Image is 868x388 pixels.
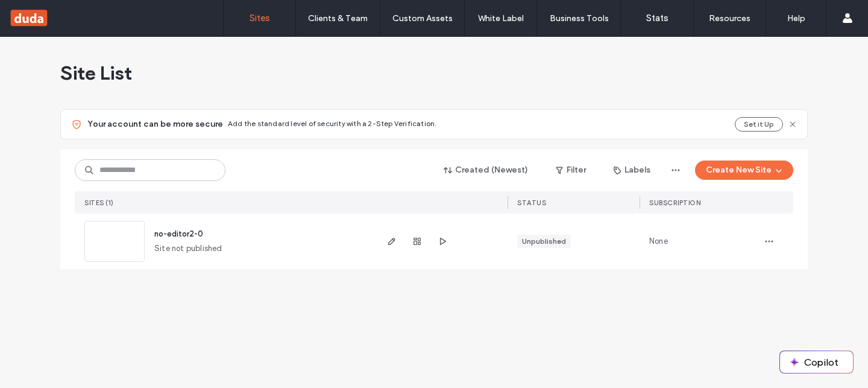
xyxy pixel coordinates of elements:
[695,161,793,180] button: Create New Site
[154,229,203,238] a: no-editor2-0
[478,13,524,24] label: White Label
[308,13,368,24] label: Clients & Team
[735,117,783,132] button: Set it Up
[646,13,668,24] label: Stats
[544,161,598,180] button: Filter
[780,351,853,373] button: Copilot
[87,118,223,130] span: Your account can be more secure
[787,13,805,24] label: Help
[60,61,132,85] span: Site List
[603,161,661,180] button: Labels
[522,236,566,247] div: Unpublished
[649,235,668,247] span: None
[392,13,453,24] label: Custom Assets
[709,13,750,24] label: Resources
[433,161,539,180] button: Created (Newest)
[154,243,222,255] span: Site not published
[550,13,609,24] label: Business Tools
[517,199,546,207] span: STATUS
[649,199,700,207] span: SUBSCRIPTION
[84,199,114,207] span: SITES (1)
[228,119,436,128] span: Add the standard level of security with a 2-Step Verification.
[250,13,270,24] label: Sites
